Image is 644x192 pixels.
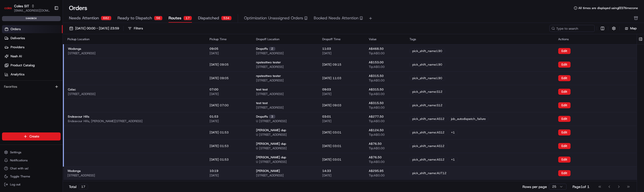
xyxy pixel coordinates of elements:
button: Edit [558,116,571,122]
span: A$76.50 [369,155,382,159]
div: Total [69,184,88,189]
span: [STREET_ADDRESS] [256,65,284,69]
span: 10:19 [210,169,218,173]
img: 1736555255976-a54dd68f-1ca7-489b-9aae-adbdc363a1c4 [5,48,14,57]
div: pick_shift_name:AS12 [410,116,447,121]
button: Map [622,25,640,31]
span: Tip: A$0.00 [369,51,385,55]
span: A$295.95 [369,169,384,173]
a: 📗Knowledge Base [3,71,41,80]
span: [DATE] [210,51,219,55]
div: Page 1 of 1 [573,184,589,189]
p: Rows per page [522,184,547,189]
span: Pylon [50,85,61,89]
span: A$277.50 [369,115,384,119]
img: Nash [5,5,15,15]
span: Nash AI [11,54,22,59]
div: Tags [410,37,550,41]
span: U [STREET_ADDRESS] [256,119,287,123]
td: [DATE] 03:01 [318,153,365,166]
span: 09:05 [210,47,218,51]
button: Edit [558,48,571,54]
div: pick_shift_name:S12 [410,103,445,108]
a: Analytics [2,70,63,78]
td: [DATE] 09:05 [206,71,252,85]
span: Tip: A$0.00 [369,119,385,123]
span: 07:00 [210,87,218,91]
button: Edit [558,102,571,108]
div: We're available if you need us! [17,53,64,57]
div: 3 [269,115,275,119]
a: Providers [2,43,63,51]
span: Knowledge Base [10,73,38,78]
div: 682 [101,16,111,20]
div: sandbox [2,16,61,21]
span: Tip: A$0.00 [369,106,385,110]
span: Orders [11,27,21,31]
span: [DATE] [210,119,219,123]
span: test test [256,101,268,105]
span: [STREET_ADDRESS] [256,173,284,177]
span: Tip: A$0.00 [369,173,385,177]
button: Edit [558,89,571,95]
span: npstesttwo tester [256,74,281,78]
td: [DATE] 01:53 [206,139,252,153]
span: [DATE] 00:00 - [DATE] 23:59 [75,26,119,31]
span: [STREET_ADDRESS] [68,51,96,55]
div: pick_shift_name:AUT12 [410,171,449,176]
div: pick_shift_name:AS12 [410,130,447,135]
span: [STREET_ADDRESS] [256,92,284,96]
div: 17 [78,184,88,189]
a: Powered byPylon [35,85,61,89]
span: U [STREET_ADDRESS] [256,160,287,164]
span: Optimization Unassigned Orders [244,15,303,21]
span: test test [256,87,268,91]
button: [EMAIL_ADDRESS][DOMAIN_NAME] [14,9,50,13]
span: [DATE] [322,51,332,55]
span: Endeavour Hills [68,115,89,119]
span: [PERSON_NAME] [256,169,280,173]
td: [DATE] 09:15 [318,58,365,71]
div: pick_shift_name:AS12 [410,157,447,162]
span: Colac [68,87,76,91]
input: Type to search [549,25,595,32]
div: + 1 [448,130,458,135]
button: Create [2,132,61,140]
span: Wodonga [68,47,81,51]
span: Create [29,134,39,139]
span: U [STREET_ADDRESS] [256,146,287,150]
span: API Documentation [48,73,81,78]
span: Tip: A$0.00 [369,92,385,96]
input: Clear [13,32,83,38]
span: Tip: A$0.00 [369,133,385,137]
span: Map [630,26,637,31]
a: 💻API Documentation [41,71,83,80]
td: [DATE] 11:03 [318,71,365,85]
span: Log out [10,182,20,186]
div: 534 [221,16,232,20]
span: A$153.00 [369,60,384,64]
span: A$124.50 [369,128,384,132]
span: 14:33 [322,169,331,173]
span: [DATE] [210,92,219,96]
div: Dropoff Location [256,37,314,41]
div: 17 [183,16,192,20]
td: [DATE] 09:03 [318,99,365,112]
td: [DATE] 03:01 [318,126,365,139]
a: Nash AI [2,52,63,60]
span: All times are displayed using EEST timezone [578,6,638,10]
div: Pickup Time [210,37,248,41]
span: A$468.50 [369,47,384,51]
span: A$315.50 [369,74,384,78]
button: Coles SITColes SIT[EMAIL_ADDRESS][DOMAIN_NAME] [2,2,52,14]
span: [STREET_ADDRESS] [256,78,284,82]
div: pick_shift_name:L90 [410,49,445,54]
span: [PERSON_NAME] dup [256,128,286,132]
td: [DATE] 01:53 [206,126,252,139]
td: [DATE] 01:53 [206,153,252,166]
span: [STREET_ADDRESS] [68,92,96,96]
span: 03:01 [322,115,331,119]
div: pick_shift_name:L90 [410,76,445,81]
button: Edit [558,143,571,149]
